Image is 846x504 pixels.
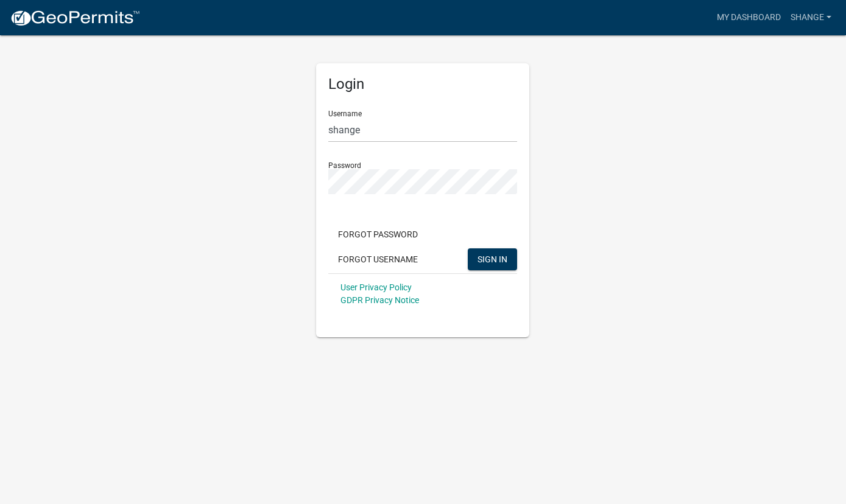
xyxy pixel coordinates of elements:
[786,6,836,29] a: shange
[468,248,517,270] button: SIGN IN
[340,282,412,292] a: User Privacy Policy
[478,254,507,264] span: SIGN IN
[340,295,419,305] a: GDPR Privacy Notice
[328,248,428,270] button: Forgot Username
[328,223,428,245] button: Forgot Password
[712,6,786,29] a: My Dashboard
[328,75,517,93] h5: Login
